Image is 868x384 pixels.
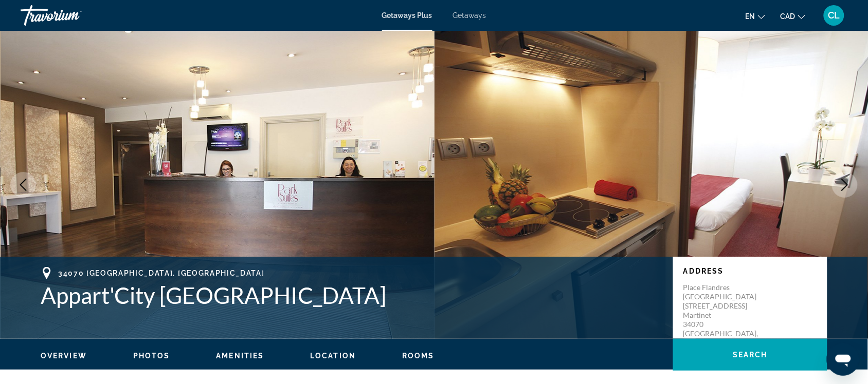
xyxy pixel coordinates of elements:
a: Getaways [453,11,486,20]
span: en [746,12,755,21]
button: Location [310,351,356,360]
button: Rooms [402,351,435,360]
p: Place Flandres [GEOGRAPHIC_DATA] [STREET_ADDRESS] Martinet 34070 [GEOGRAPHIC_DATA], [GEOGRAPHIC_D... [683,283,766,348]
button: Previous image [10,172,36,198]
p: Address [683,267,817,275]
button: Photos [133,351,170,360]
span: Search [733,351,768,359]
button: Change language [746,9,765,24]
button: Overview [41,351,87,360]
span: Location [310,352,356,360]
button: User Menu [821,5,847,26]
span: CAD [781,12,795,21]
span: Overview [41,352,87,360]
span: CL [828,10,840,21]
a: Travorium [21,2,123,29]
span: Amenities [216,352,264,360]
a: Getaways Plus [382,11,432,20]
span: Photos [133,352,170,360]
span: 34070 [GEOGRAPHIC_DATA], [GEOGRAPHIC_DATA] [58,269,265,277]
button: Amenities [216,351,264,360]
button: Next image [832,172,858,198]
span: Rooms [402,352,435,360]
button: Change currency [781,9,805,24]
h1: Appart'City [GEOGRAPHIC_DATA] [41,282,663,309]
iframe: Bouton de lancement de la fenêtre de messagerie [827,343,860,376]
button: Search [673,339,827,371]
